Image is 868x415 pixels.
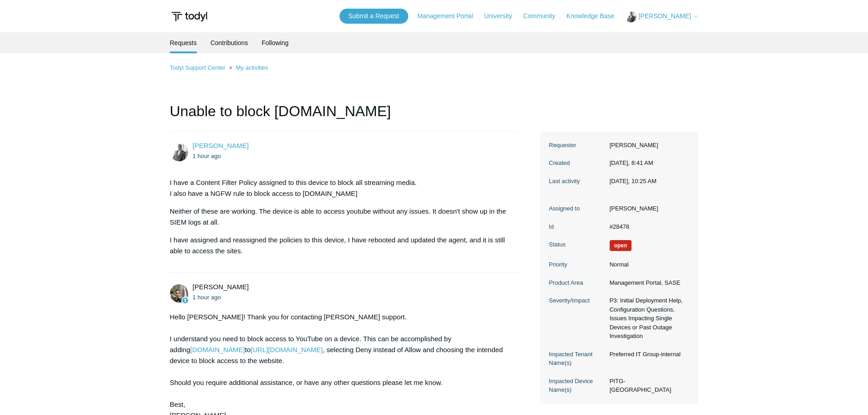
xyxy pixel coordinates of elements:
[549,204,605,213] dt: Assigned to
[170,64,226,71] a: Todyl Support Center
[170,100,519,132] h1: Unable to block [DOMAIN_NAME]
[193,283,249,291] span: Michael Tjader
[610,240,632,251] span: We are working on a response for you
[170,8,209,25] img: Todyl Support Center Help Center home page
[193,153,221,159] time: 09/29/2025, 08:41
[339,9,408,24] a: Submit a Request
[605,222,689,231] dd: #28478
[190,346,245,354] a: [DOMAIN_NAME]
[262,32,288,53] a: Following
[170,64,227,71] li: Todyl Support Center
[605,296,689,341] dd: P3: Initial Deployment Help, Configuration Questions, Issues Impacting Single Devices or Past Out...
[549,278,605,287] dt: Product Area
[417,11,482,21] a: Management Portal
[549,240,605,249] dt: Status
[549,377,605,395] dt: Impacted Device Name(s)
[170,177,510,199] p: I have a Content Filter Policy assigned to this device to block all streaming media. I also have ...
[605,260,689,269] dd: Normal
[549,222,605,231] dt: Id
[236,64,268,71] a: My activities
[549,350,605,368] dt: Impacted Tenant Name(s)
[211,32,248,53] a: Contributions
[170,235,510,256] p: I have assigned and reassigned the policies to this device, I have rebooted and updated the agent...
[549,141,605,150] dt: Requester
[251,346,323,354] a: [URL][DOMAIN_NAME]
[625,11,698,22] button: [PERSON_NAME]
[193,142,249,149] span: Matt Carpenter
[549,296,605,305] dt: Severity/Impact
[193,142,249,149] a: [PERSON_NAME]
[227,64,268,71] li: My activities
[193,294,221,301] time: 09/29/2025, 08:50
[566,11,623,21] a: Knowledge Base
[549,159,605,168] dt: Created
[523,11,565,21] a: Community
[549,177,605,186] dt: Last activity
[610,178,657,184] time: 09/29/2025, 10:25
[605,141,689,150] dd: [PERSON_NAME]
[549,260,605,269] dt: Priority
[170,206,510,228] p: Neither of these are working. The device is able to access youtube without any issues. It doesn't...
[484,11,521,21] a: University
[605,278,689,287] dd: Management Portal, SASE
[638,12,691,20] span: [PERSON_NAME]
[610,159,653,166] time: 09/29/2025, 08:41
[170,32,197,53] li: Requests
[605,350,689,359] dd: Preferred IT Group-internal
[605,204,689,213] dd: [PERSON_NAME]
[605,377,689,395] dd: PITG-[GEOGRAPHIC_DATA]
